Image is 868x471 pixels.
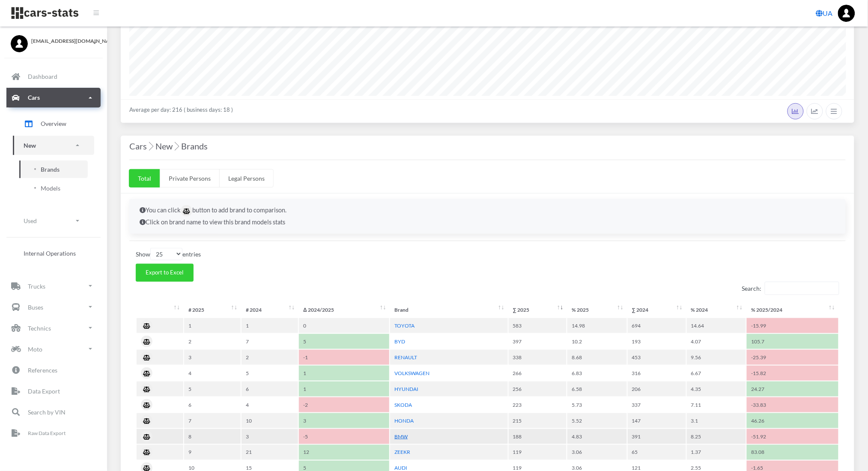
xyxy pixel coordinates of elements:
[242,334,298,349] td: 7
[28,92,40,103] p: Cars
[747,366,838,381] td: -15.82
[184,366,241,381] td: 4
[509,334,567,349] td: 397
[509,445,567,460] td: 119
[299,366,389,381] td: 1
[394,386,418,392] a: HYUNDAI
[747,413,838,428] td: 46.26
[687,445,746,460] td: 1.37
[6,360,101,380] a: References
[628,366,686,381] td: 316
[6,381,101,401] a: Data Export
[28,344,42,355] p: Moto
[184,318,241,333] td: 1
[129,199,846,234] div: You can click button to add brand to comparison. Click on brand name to view this brand models stats
[11,35,96,45] a: [EMAIL_ADDRESS][DOMAIN_NAME]
[509,382,567,396] td: 256
[687,302,746,317] th: %&nbsp;2024: activate to sort column ascending
[628,302,686,317] th: ∑&nbsp;2024: activate to sort column ascending
[628,350,686,365] td: 453
[24,140,36,151] p: New
[394,354,417,361] a: RENAULT
[567,445,626,460] td: 3.06
[567,413,626,428] td: 5.52
[242,302,298,317] th: #&nbsp;2024: activate to sort column ascending
[567,397,626,412] td: 5.73
[6,67,101,86] a: Dashboard
[390,302,507,317] th: Brand: activate to sort column ascending
[747,397,838,412] td: -33.83
[6,297,101,317] a: Buses
[394,370,430,376] a: VOLKSWAGEN
[299,382,389,396] td: 1
[567,350,626,365] td: 8.68
[687,429,746,444] td: 8.25
[28,386,60,396] p: Data Export
[299,445,389,460] td: 12
[136,264,194,282] button: Export to Excel
[28,429,66,438] p: Raw Data Export
[41,119,66,128] span: Overview
[765,282,839,295] input: Search:
[28,407,66,417] p: Search by VIN
[28,71,57,82] p: Dashboard
[299,302,389,317] th: Δ&nbsp;2024/2025: activate to sort column ascending
[242,366,298,381] td: 5
[242,413,298,428] td: 10
[13,211,94,230] a: Used
[242,445,298,460] td: 21
[13,244,94,262] a: Internal Operations
[242,318,298,333] td: 1
[121,99,854,123] div: Average per day: 216 ( business days: 18 )
[19,179,88,197] a: Models
[394,338,405,345] a: BYD
[567,382,626,396] td: 6.58
[687,350,746,365] td: 9.56
[219,169,274,188] a: Legal Persons
[150,248,182,260] select: Showentries
[31,37,96,45] span: [EMAIL_ADDRESS][DOMAIN_NAME]
[747,382,838,396] td: 24.27
[628,397,686,412] td: 337
[687,334,746,349] td: 4.07
[184,334,241,349] td: 2
[6,88,101,107] a: Cars
[13,113,94,134] a: Overview
[747,302,838,317] th: %&nbsp;2025/2024: activate to sort column ascending
[299,429,389,444] td: -5
[747,429,838,444] td: -51.92
[838,5,855,22] img: ...
[184,413,241,428] td: 7
[509,413,567,428] td: 215
[242,397,298,412] td: 4
[628,445,686,460] td: 65
[687,397,746,412] td: 7.11
[184,382,241,396] td: 5
[394,433,408,440] a: BMW
[6,402,101,422] a: Search by VIN
[567,366,626,381] td: 6.83
[136,248,201,260] label: Show entries
[6,276,101,296] a: Trucks
[242,350,298,365] td: 2
[28,302,43,313] p: Buses
[628,318,686,333] td: 694
[747,318,838,333] td: -15.99
[19,161,88,178] a: Brands
[184,302,241,317] th: #&nbsp;2025: activate to sort column ascending
[6,339,101,359] a: Moto
[628,382,686,396] td: 206
[299,334,389,349] td: 5
[184,429,241,444] td: 8
[687,413,746,428] td: 3.1
[509,318,567,333] td: 583
[509,366,567,381] td: 266
[394,402,412,408] a: SKODA
[6,318,101,338] a: Technics
[184,397,241,412] td: 6
[509,350,567,365] td: 338
[146,269,183,276] span: Export to Excel
[24,249,76,258] span: Internal Operations
[299,397,389,412] td: -2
